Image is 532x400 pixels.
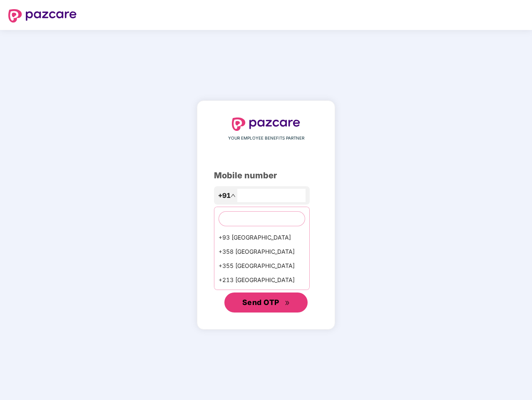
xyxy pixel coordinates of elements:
div: +358 [GEOGRAPHIC_DATA] [214,245,309,259]
span: +91 [218,190,231,201]
img: logo [8,9,77,22]
span: up [231,193,236,198]
img: logo [232,117,300,131]
span: double-right [285,300,290,306]
div: Mobile number [214,169,318,182]
div: +93 [GEOGRAPHIC_DATA] [214,230,309,245]
div: +1684 AmericanSamoa [214,287,309,301]
span: Send OTP [242,298,279,307]
button: Send OTPdouble-right [224,292,308,312]
span: YOUR EMPLOYEE BENEFITS PARTNER [228,135,304,142]
div: +355 [GEOGRAPHIC_DATA] [214,259,309,273]
div: +213 [GEOGRAPHIC_DATA] [214,273,309,287]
